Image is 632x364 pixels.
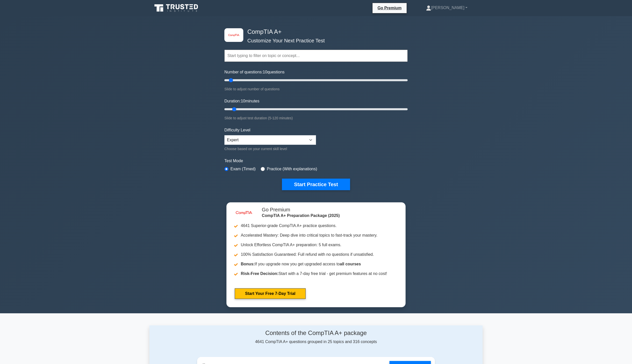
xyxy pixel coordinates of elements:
h4: CompTIA A+ [245,28,383,36]
label: Test Mode [224,158,408,164]
label: Exam (Timed) [230,166,256,172]
div: Slide to adjust test duration (5-120 minutes) [224,115,408,121]
button: Start Practice Test [282,179,350,190]
div: 4641 CompTIA A+ questions grouped in 25 topics and 316 concepts [197,329,435,345]
input: Start typing to filter on topic or concept... [224,50,408,62]
a: Start Your Free 7-Day Trial [235,288,306,299]
h4: Contents of the CompTIA A+ package [197,329,435,337]
div: Choose based on your current skill level [224,146,316,152]
label: Duration: minutes [224,98,259,104]
a: Go Premium [375,5,405,11]
div: Slide to adjust number of questions [224,86,408,92]
label: Difficulty Level [224,127,250,133]
span: 10 [241,99,245,103]
span: 10 [263,70,267,74]
label: Practice (With explanations) [267,166,317,172]
label: Number of questions: questions [224,69,284,75]
a: [PERSON_NAME] [414,3,480,13]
